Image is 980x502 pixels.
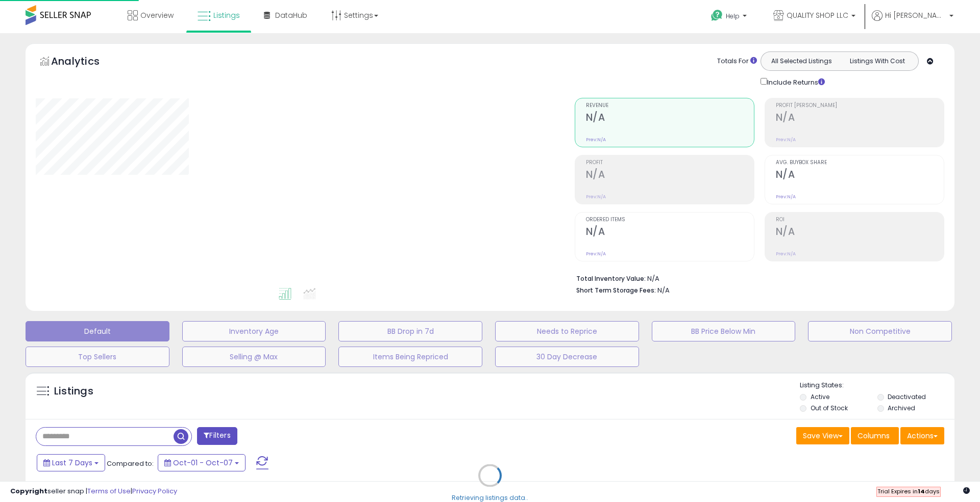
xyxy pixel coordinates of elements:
[717,57,757,66] div: Totals For
[776,194,796,200] small: Prev: N/A
[586,103,754,109] span: Revenue
[776,217,944,223] span: ROI
[586,169,754,182] h2: N/A
[872,10,953,33] a: Hi [PERSON_NAME]
[586,137,606,143] small: Prev: N/A
[839,55,915,68] button: Listings With Cost
[808,321,952,341] button: Non Competitive
[586,217,754,223] span: Ordered Items
[764,55,840,68] button: All Selected Listings
[51,54,119,71] h5: Analytics
[586,160,754,166] span: Profit
[787,10,848,20] span: QUALITY SHOP LLC
[776,160,944,166] span: Avg. Buybox Share
[586,112,754,125] h2: N/A
[703,2,757,33] a: Help
[576,286,656,295] b: Short Term Storage Fees:
[182,347,326,367] button: Selling @ Max
[495,347,639,367] button: 30 Day Decrease
[776,112,944,125] h2: N/A
[10,486,47,496] strong: Copyright
[652,321,796,341] button: BB Price Below Min
[576,274,646,283] b: Total Inventory Value:
[776,251,796,257] small: Prev: N/A
[275,10,307,20] span: DataHub
[710,9,723,22] i: Get Help
[726,12,740,20] span: Help
[338,347,482,367] button: Items Being Repriced
[495,321,639,341] button: Needs to Reprice
[26,347,169,367] button: Top Sellers
[776,137,796,143] small: Prev: N/A
[576,272,937,284] li: N/A
[885,10,946,20] span: Hi [PERSON_NAME]
[586,194,606,200] small: Prev: N/A
[586,251,606,257] small: Prev: N/A
[776,169,944,182] h2: N/A
[213,10,240,20] span: Listings
[10,487,177,496] div: seller snap | |
[776,103,944,109] span: Profit [PERSON_NAME]
[182,321,326,341] button: Inventory Age
[753,76,837,88] div: Include Returns
[26,321,169,341] button: Default
[338,321,482,341] button: BB Drop in 7d
[776,226,944,240] h2: N/A
[657,285,670,295] span: N/A
[140,10,174,20] span: Overview
[586,226,754,240] h2: N/A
